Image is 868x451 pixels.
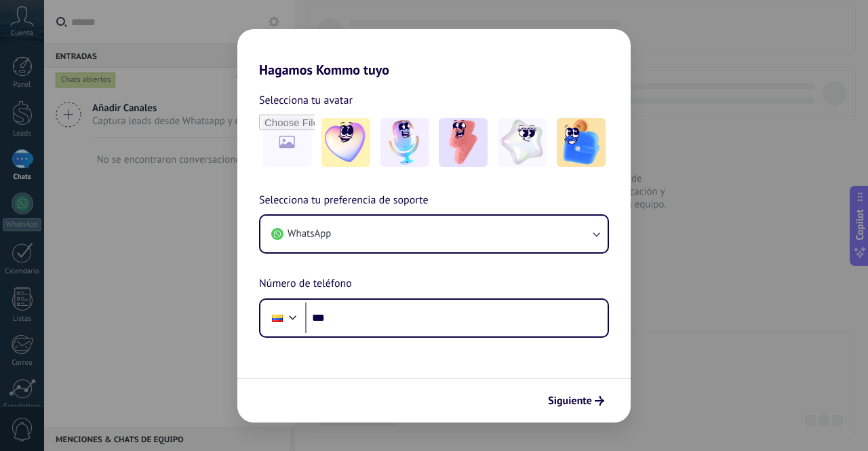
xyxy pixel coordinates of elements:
[498,118,547,167] img: -4.jpeg
[237,29,631,78] h2: Hagamos Kommo tuyo
[264,304,290,332] div: Colombia: + 57
[439,118,488,167] img: -3.jpeg
[260,216,608,252] button: WhatsApp
[542,389,610,412] button: Siguiente
[548,396,592,406] span: Siguiente
[259,275,352,293] span: Número de teléfono
[380,118,429,167] img: -2.jpeg
[321,118,370,167] img: -1.jpeg
[557,118,606,167] img: -5.jpeg
[259,92,353,109] span: Selecciona tu avatar
[259,192,429,210] span: Selecciona tu preferencia de soporte
[288,227,331,241] span: WhatsApp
